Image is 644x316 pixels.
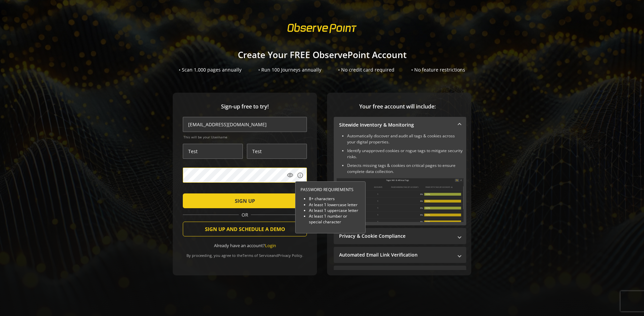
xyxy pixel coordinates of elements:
li: At least 1 uppercase letter [309,208,360,213]
div: By proceeding, you agree to the and . [183,249,307,258]
div: • No feature restrictions [411,66,465,73]
button: SIGN UP [183,193,307,208]
mat-expansion-panel-header: Privacy & Cookie Compliance [334,228,466,244]
span: SIGN UP AND SCHEDULE A DEMO [205,223,285,235]
div: Already have an account? [183,242,307,249]
span: This will be your Username [183,135,307,139]
li: 8+ characters [309,196,360,201]
mat-expansion-panel-header: Performance Monitoring with Web Vitals [334,266,466,282]
div: Sitewide Inventory & Monitoring [334,133,466,225]
li: At least 1 lowercase letter [309,202,360,208]
a: Terms of Service [243,253,271,258]
mat-icon: info [297,172,304,179]
mat-icon: visibility [287,172,293,179]
a: Privacy Policy [278,253,302,258]
div: • Scan 1,000 pages annually [179,66,241,73]
div: PASSWORD REQUIREMENTS [301,187,360,192]
mat-panel-title: Privacy & Cookie Compliance [339,233,453,239]
li: Identify unapproved cookies or rogue tags to mitigate security risks. [347,148,464,160]
input: First Name * [183,144,243,159]
li: Detects missing tags & cookies on critical pages to ensure complete data collection. [347,163,464,175]
span: Sign-up free to try! [183,103,307,110]
span: SIGN UP [235,195,255,207]
button: SIGN UP AND SCHEDULE A DEMO [183,222,307,236]
div: • No credit card required [338,66,394,73]
a: Login [265,242,276,249]
span: Your free account will include: [334,103,461,110]
span: OR [239,212,251,218]
li: At least 1 number or special character [309,213,360,225]
input: Last Name * [247,144,307,159]
div: • Run 100 Journeys annually [258,66,321,73]
mat-expansion-panel-header: Automated Email Link Verification [334,247,466,263]
input: Email Address (name@work-email.com) * [183,117,307,132]
mat-expansion-panel-header: Sitewide Inventory & Monitoring [334,117,466,133]
img: Sitewide Inventory & Monitoring [336,178,464,222]
li: Automatically discover and audit all tags & cookies across your digital properties. [347,133,464,145]
mat-panel-title: Sitewide Inventory & Monitoring [339,122,453,128]
mat-panel-title: Automated Email Link Verification [339,252,453,258]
